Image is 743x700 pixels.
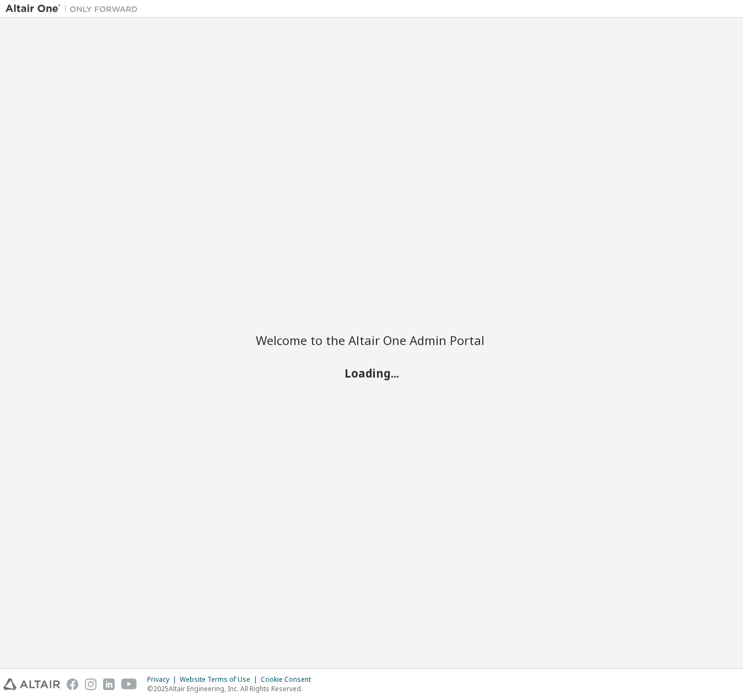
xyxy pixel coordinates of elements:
img: facebook.svg [67,679,78,690]
img: instagram.svg [85,679,96,690]
p: © 2025 Altair Engineering, Inc. All Rights Reserved. [147,684,317,693]
img: youtube.svg [121,679,137,690]
img: altair_logo.svg [3,679,60,690]
div: Privacy [147,675,180,684]
img: Altair One [6,3,143,14]
img: linkedin.svg [103,679,115,690]
div: Website Terms of Use [180,675,261,684]
h2: Loading... [256,366,487,380]
div: Cookie Consent [261,675,317,684]
h2: Welcome to the Altair One Admin Portal [256,332,487,348]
